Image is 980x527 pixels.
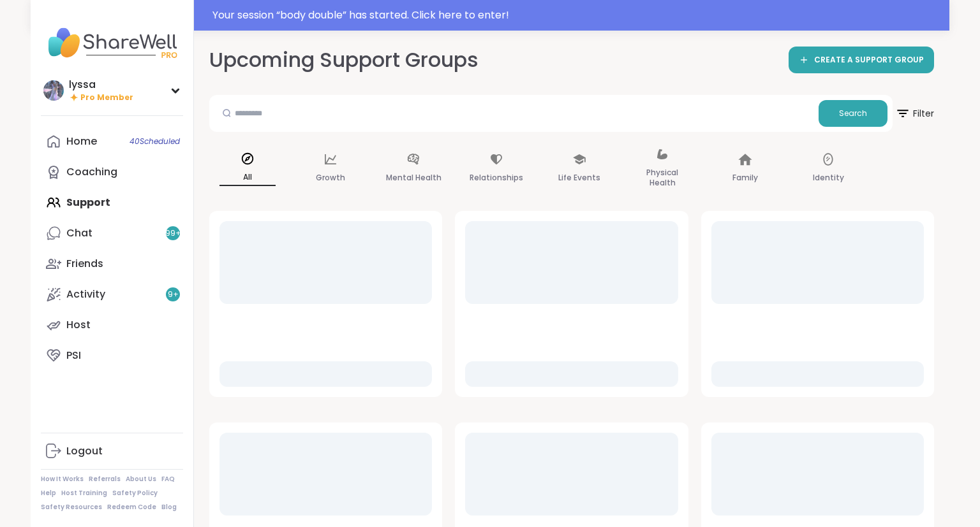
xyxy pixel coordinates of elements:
[107,503,156,512] a: Redeem Code
[895,98,934,129] span: Filter
[41,218,183,249] a: Chat99+
[41,489,56,498] a: Help
[839,108,867,119] span: Search
[209,46,479,75] h2: Upcoming Support Groups
[41,157,183,187] a: Coaching
[219,170,276,186] p: All
[161,503,177,512] a: Blog
[41,249,183,279] a: Friends
[41,340,183,371] a: PSI
[386,170,442,185] p: Mental Health
[66,444,103,458] div: Logout
[161,475,175,484] a: FAQ
[819,100,887,127] button: Search
[732,170,758,185] p: Family
[69,78,133,92] div: lyssa
[212,8,942,23] div: Your session “ body double ” has started. Click here to enter!
[558,170,600,185] p: Life Events
[66,287,105,301] div: Activity
[126,475,156,484] a: About Us
[41,503,102,512] a: Safety Resources
[41,475,84,484] a: How It Works
[470,170,523,185] p: Relationships
[165,228,181,239] span: 99 +
[89,475,121,484] a: Referrals
[41,126,183,157] a: Home40Scheduled
[41,20,183,65] img: ShareWell Nav Logo
[41,436,183,466] a: Logout
[61,489,107,498] a: Host Training
[814,55,924,66] span: CREATE A SUPPORT GROUP
[813,170,844,185] p: Identity
[41,279,183,310] a: Activity9+
[66,165,117,179] div: Coaching
[130,136,180,147] span: 40 Scheduled
[316,170,345,185] p: Growth
[66,226,93,240] div: Chat
[66,257,103,271] div: Friends
[80,92,133,103] span: Pro Member
[112,489,158,498] a: Safety Policy
[789,47,934,73] a: CREATE A SUPPORT GROUP
[168,289,179,300] span: 9 +
[43,80,64,101] img: lyssa
[41,310,183,340] a: Host
[66,318,91,332] div: Host
[895,95,934,132] button: Filter
[66,349,81,363] div: PSI
[634,165,690,191] p: Physical Health
[66,134,97,148] div: Home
